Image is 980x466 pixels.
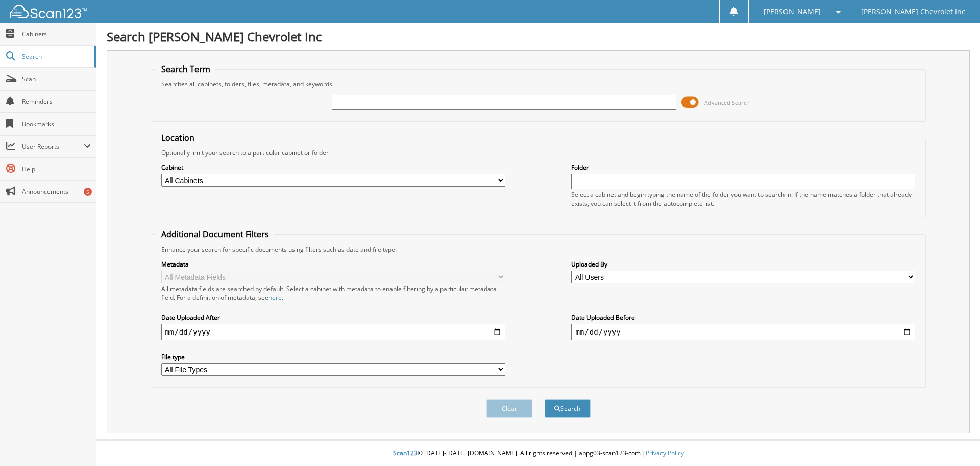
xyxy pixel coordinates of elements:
legend: Additional Document Filters [156,229,274,240]
span: Search [22,52,89,61]
legend: Search Term [156,63,215,75]
div: Select a cabinet and begin typing the name of the folder you want to search in. If the name match... [571,190,915,208]
label: Cabinet [161,163,505,172]
span: Scan [22,75,91,83]
span: Scan123 [393,449,418,457]
span: [PERSON_NAME] Chevrolet Inc [861,9,965,15]
div: Searches all cabinets, folders, files, metadata, and keywords [156,80,921,88]
button: Clear [486,399,532,418]
input: end [571,324,915,340]
div: Enhance your search for specific documents using filters such as date and file type. [156,245,921,254]
img: scan123-logo-white.svg [10,5,87,18]
input: start [161,324,505,340]
label: Date Uploaded Before [571,313,915,322]
span: User Reports [22,142,84,151]
div: © [DATE]-[DATE] [DOMAIN_NAME]. All rights reserved | appg03-scan123-com | [96,441,980,466]
div: All metadata fields are searched by default. Select a cabinet with metadata to enable filtering b... [161,284,505,302]
button: Search [545,399,591,418]
a: here [268,293,282,302]
label: Date Uploaded After [161,313,505,322]
span: Help [22,165,91,173]
h1: Search [PERSON_NAME] Chevrolet Inc [107,28,970,45]
label: Folder [571,163,915,172]
legend: Location [156,132,200,143]
span: Cabinets [22,30,91,38]
span: Announcements [22,187,91,196]
a: Privacy Policy [646,449,684,457]
div: 5 [84,188,92,196]
label: File type [161,352,505,361]
div: Optionally limit your search to a particular cabinet or folder [156,148,921,157]
span: Reminders [22,97,91,106]
span: Bookmarks [22,120,91,128]
label: Uploaded By [571,260,915,269]
span: Advanced Search [704,99,750,106]
label: Metadata [161,260,505,269]
span: [PERSON_NAME] [764,9,821,15]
